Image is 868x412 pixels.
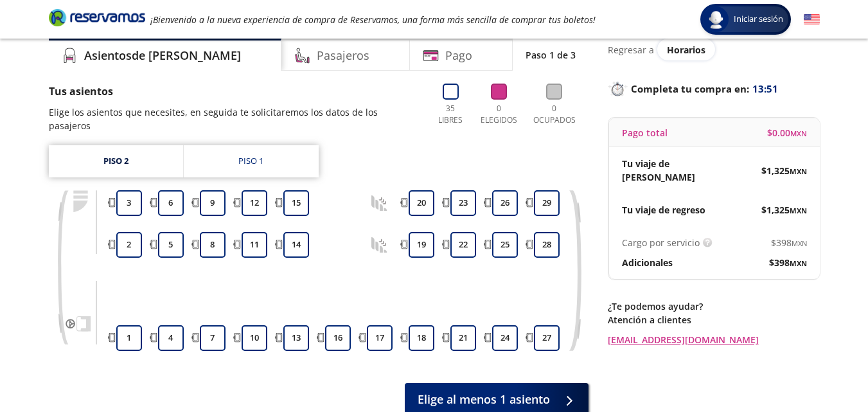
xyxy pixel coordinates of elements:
p: 0 Elegidos [477,103,520,126]
p: Cargo por servicio [622,236,700,249]
button: 3 [116,190,142,216]
span: Horarios [667,44,705,56]
button: 28 [534,232,560,258]
button: 17 [367,325,393,351]
button: 6 [158,190,184,216]
span: $ 398 [771,236,807,249]
p: 35 Libres [433,103,468,126]
a: Piso 2 [49,145,183,177]
button: 26 [492,190,518,216]
p: ¿Te podemos ayudar? [608,300,820,313]
p: Regresar a [608,43,654,57]
a: Brand Logo [49,8,145,31]
small: MXN [790,206,807,215]
span: $ 1,325 [761,203,807,217]
button: 5 [158,232,184,258]
span: $ 1,325 [761,164,807,177]
p: Completa tu compra en : [608,80,820,98]
button: 23 [450,190,476,216]
p: Tu viaje de [PERSON_NAME] [622,157,714,184]
small: MXN [790,258,807,268]
button: 4 [158,325,184,351]
em: ¡Bienvenido a la nueva experiencia de compra de Reservamos, una forma más sencilla de comprar tus... [150,13,596,26]
button: 8 [200,232,226,258]
button: 10 [242,325,267,351]
p: Tus asientos [49,84,420,99]
p: Paso 1 de 3 [526,48,576,62]
button: 9 [200,190,226,216]
button: 11 [242,232,267,258]
button: 7 [200,325,226,351]
button: 29 [534,190,560,216]
p: Atención a clientes [608,313,820,327]
h4: Asientos de [PERSON_NAME] [84,47,241,64]
button: 22 [450,232,476,258]
button: 18 [409,325,434,351]
i: Brand Logo [49,8,145,27]
span: 13:51 [752,82,778,96]
div: Piso 1 [238,155,263,168]
p: Adicionales [622,256,673,269]
button: 20 [409,190,434,216]
button: 1 [116,325,142,351]
p: Tu viaje de regreso [622,203,705,217]
button: 14 [283,232,309,258]
h4: Pago [445,47,472,64]
button: 25 [492,232,518,258]
button: 2 [116,232,142,258]
button: 19 [409,232,434,258]
div: Regresar a ver horarios [608,39,820,60]
button: 21 [450,325,476,351]
button: 27 [534,325,560,351]
span: Elige al menos 1 asiento [418,391,550,408]
button: 13 [283,325,309,351]
p: Pago total [622,126,668,139]
span: $ 0.00 [767,126,807,139]
span: $ 398 [769,256,807,269]
p: 0 Ocupados [530,103,579,126]
button: 24 [492,325,518,351]
small: MXN [790,166,807,176]
p: Elige los asientos que necesites, en seguida te solicitaremos los datos de los pasajeros [49,105,420,132]
a: Piso 1 [184,145,319,177]
button: 12 [242,190,267,216]
button: English [804,12,820,28]
button: 16 [325,325,351,351]
h4: Pasajeros [317,47,369,64]
small: MXN [792,238,807,248]
small: MXN [790,129,807,138]
button: 15 [283,190,309,216]
a: [EMAIL_ADDRESS][DOMAIN_NAME] [608,333,820,346]
span: Iniciar sesión [729,13,788,26]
